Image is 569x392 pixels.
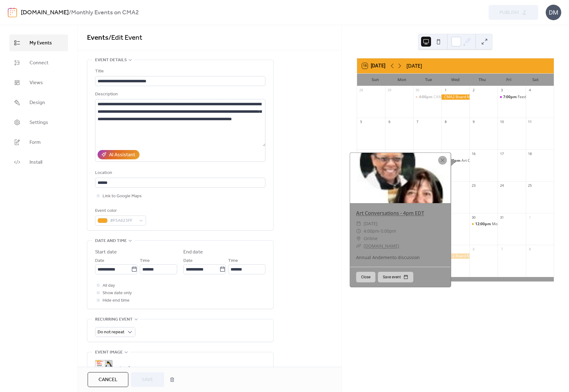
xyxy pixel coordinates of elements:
[140,257,150,265] span: Time
[356,210,424,217] a: Art Conversations - 4pm EDT
[415,74,442,86] div: Tue
[30,119,48,126] span: Settings
[95,207,145,215] div: Event color
[499,120,504,124] div: 10
[499,151,504,156] div: 17
[469,74,495,86] div: Thu
[441,253,469,259] div: CMA2 Board Meeting
[441,158,469,163] div: Art Conversations - 4pm EDT
[95,360,112,377] div: ;
[356,242,361,250] div: ​
[415,151,420,156] div: 14
[9,154,68,171] a: Install
[470,221,498,227] div: Mosaic Calling Cards Workalong - 12pm ET - with Kim Porter & Beca Kulinovich
[546,5,561,20] div: DM
[98,150,140,159] button: AI Assistant
[442,74,469,86] div: Wed
[356,235,361,242] div: ​
[98,328,124,336] span: Do not repeat
[30,159,42,166] span: Install
[9,94,68,111] a: Design
[413,94,441,100] div: CAMP- 4pm EDT - Jeannette Brossart
[387,120,392,124] div: 6
[30,59,48,67] span: Connect
[9,114,68,131] a: Settings
[356,272,375,282] button: Close
[95,248,117,256] div: Start date
[350,254,451,261] div: Annual Andemento discussion
[95,68,264,75] div: Title
[183,248,203,256] div: End date
[99,376,117,384] span: Cancel
[9,134,68,151] a: Form
[387,151,392,156] div: 13
[364,220,378,227] span: [DATE]
[415,88,420,93] div: 30
[103,282,115,289] span: All day
[528,120,532,124] div: 11
[88,372,128,387] button: Cancel
[364,243,399,249] a: [DOMAIN_NAME]
[356,227,361,235] div: ​
[471,88,476,93] div: 2
[359,151,364,156] div: 12
[71,7,139,19] b: Monthly Events on CMA2
[95,257,104,265] span: Date
[471,120,476,124] div: 9
[499,88,504,93] div: 3
[528,247,532,251] div: 8
[499,247,504,251] div: 7
[21,7,69,19] a: [DOMAIN_NAME]
[359,120,364,124] div: 5
[471,247,476,251] div: 6
[379,227,381,235] span: -
[441,94,469,100] div: CMA2 Board Meeting
[528,183,532,188] div: 25
[499,215,504,220] div: 31
[364,235,378,242] span: Online
[389,74,415,86] div: Mon
[443,151,448,156] div: 15
[381,227,396,235] span: 5:00pm
[9,74,68,91] a: Views
[95,91,264,98] div: Description
[461,158,512,163] div: Art Conversations - 4pm EDT
[522,74,549,86] div: Sat
[103,289,132,297] span: Show date only
[356,220,361,227] div: ​
[109,151,135,159] div: AI Assistant
[108,31,142,45] span: / Edit Event
[9,54,68,71] a: Connect
[362,74,389,86] div: Sun
[528,88,532,93] div: 4
[387,88,392,93] div: 29
[30,39,52,47] span: My Events
[95,169,264,177] div: Location
[95,57,127,64] span: Event details
[110,217,136,225] span: #F5A623FF
[183,257,193,265] span: Date
[95,349,123,356] span: Event image
[499,183,504,188] div: 24
[228,257,238,265] span: Time
[443,120,448,124] div: 8
[495,74,522,86] div: Fri
[498,94,525,100] div: Feedback Friday with Fran Garrido & Shelley Beaumont, 7pm EDT
[434,94,494,100] div: CAMP- 4pm EDT - [PERSON_NAME]
[415,120,420,124] div: 7
[87,31,108,45] a: Events
[475,221,492,227] span: 12:00pm
[8,7,17,17] img: logo
[103,297,130,304] span: Hide end time
[443,88,448,93] div: 1
[9,34,68,51] a: My Events
[359,88,364,93] div: 28
[30,139,41,146] span: Form
[503,94,518,100] span: 7:00pm
[103,193,142,200] span: Link to Google Maps
[528,151,532,156] div: 18
[69,7,71,19] b: /
[360,62,388,70] button: 18[DATE]
[406,62,422,70] div: [DATE]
